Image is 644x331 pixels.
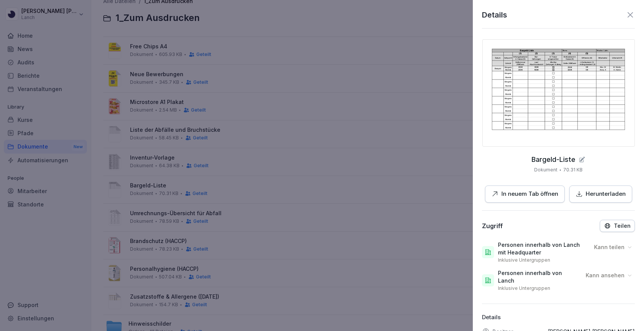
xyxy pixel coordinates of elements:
[532,156,575,163] p: Bargeld-Liste
[594,243,625,251] p: Kann teilen
[586,190,626,198] p: Herunterladen
[498,257,550,263] p: Inklusive Untergruppen
[498,241,588,256] p: Personen innerhalb von Lanch mit Headquarter
[482,39,635,147] img: thumbnail
[600,220,635,232] button: Teilen
[501,190,558,198] p: In neuem Tab öffnen
[586,272,625,279] p: Kann ansehen
[482,313,635,322] p: Details
[569,185,632,203] button: Herunterladen
[498,285,550,291] p: Inklusive Untergruppen
[498,269,580,285] p: Personen innerhalb von Lanch
[534,166,557,173] p: Dokument
[485,185,565,203] button: In neuem Tab öffnen
[482,222,503,230] div: Zugriff
[482,9,507,21] p: Details
[563,166,583,173] p: 70.31 KB
[614,223,631,229] p: Teilen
